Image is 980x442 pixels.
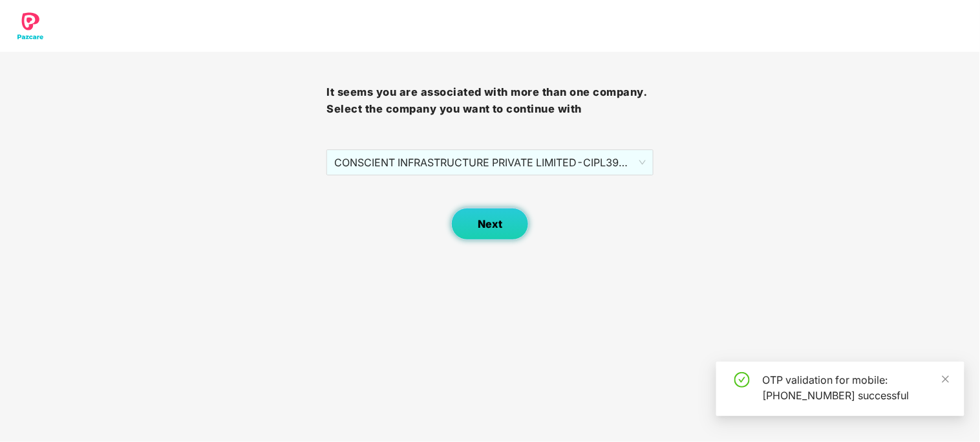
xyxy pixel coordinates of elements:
[451,208,529,240] button: Next
[326,84,653,117] h3: It seems you are associated with more than one company. Select the company you want to continue with
[941,375,950,384] span: close
[734,372,750,388] span: check-circle
[763,372,949,403] div: OTP validation for mobile: [PHONE_NUMBER] successful
[334,150,645,175] span: CONSCIENT INFRASTRUCTURE PRIVATE LIMITED - CIPL394 - ADMIN
[478,218,502,230] span: Next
